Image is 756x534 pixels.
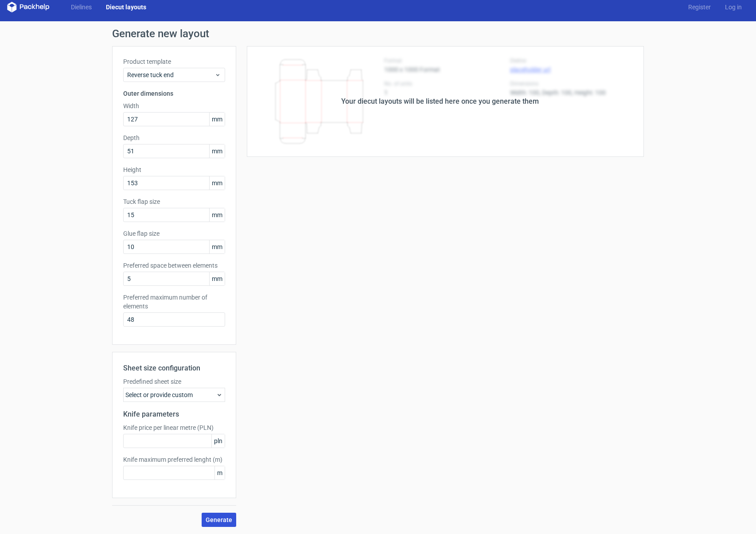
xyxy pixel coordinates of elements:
label: Preferred maximum number of elements [123,293,225,311]
span: m [214,466,225,479]
a: Dielines [64,3,99,12]
h2: Sheet size configuration [123,363,225,374]
label: Width [123,101,225,110]
span: mm [209,208,225,222]
span: mm [209,240,225,253]
h1: Generate new layout [112,28,644,39]
a: Log in [718,3,749,12]
a: Register [681,3,718,12]
label: Tuck flap size [123,197,225,206]
label: Knife maximum preferred lenght (m) [123,455,225,464]
h3: Outer dimensions [123,89,225,98]
div: Your diecut layouts will be listed here once you generate them [341,96,539,107]
span: mm [209,144,225,158]
label: Predefined sheet size [123,377,225,386]
span: Generate [206,517,232,523]
div: Select or provide custom [123,388,225,402]
label: Preferred space between elements [123,261,225,270]
span: mm [209,113,225,126]
button: Generate [202,513,236,527]
label: Glue flap size [123,229,225,238]
span: pln [211,434,225,448]
label: Knife price per linear metre (PLN) [123,423,225,432]
span: mm [209,272,225,285]
span: Reverse tuck end [127,70,214,79]
label: Height [123,165,225,174]
label: Depth [123,133,225,142]
label: Product template [123,57,225,66]
h2: Knife parameters [123,409,225,420]
span: mm [209,176,225,190]
a: Diecut layouts [99,3,153,12]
